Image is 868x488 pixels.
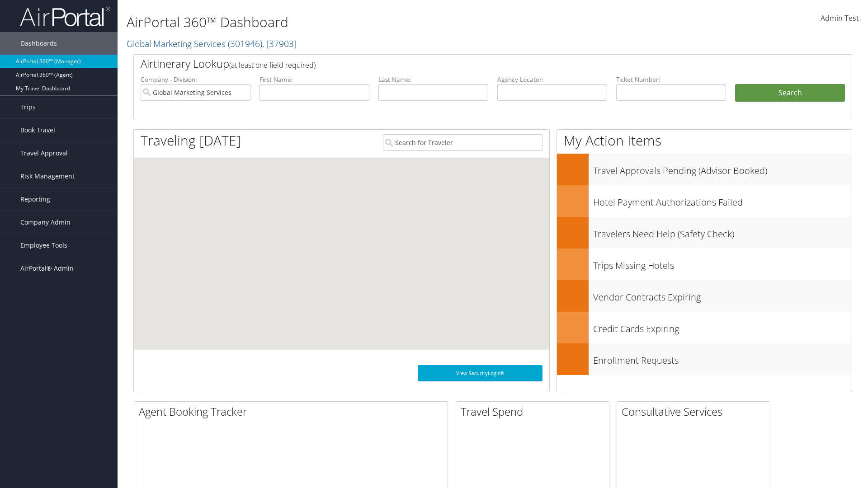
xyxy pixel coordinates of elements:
[557,131,852,150] h1: My Action Items
[141,131,241,150] h1: Traveling [DATE]
[616,75,726,84] label: Ticket Number:
[557,217,852,249] a: Travelers Need Help (Safety Check)
[228,38,262,50] span: ( 301946 )
[20,211,71,234] span: Company Admin
[383,134,542,151] input: Search for Traveler
[821,13,859,23] span: Admin Test
[593,255,852,272] h3: Trips Missing Hotels
[20,6,110,27] img: airportal-logo.png
[821,5,859,33] a: Admin Test
[557,154,852,185] a: Travel Approvals Pending (Advisor Booked)
[593,318,852,335] h3: Credit Cards Expiring
[557,280,852,312] a: Vendor Contracts Expiring
[20,165,75,188] span: Risk Management
[557,249,852,280] a: Trips Missing Hotels
[20,119,55,141] span: Book Travel
[593,160,852,177] h3: Travel Approvals Pending (Advisor Booked)
[141,56,785,71] h2: Airtinerary Lookup
[20,234,67,257] span: Employee Tools
[593,192,852,209] h3: Hotel Payment Authorizations Failed
[141,75,250,84] label: Company - Division:
[418,365,542,381] a: View SecurityLogic®
[461,404,609,419] h2: Travel Spend
[20,257,74,280] span: AirPortal® Admin
[593,350,852,367] h3: Enrollment Requests
[127,38,297,50] a: Global Marketing Services
[557,343,852,375] a: Enrollment Requests
[259,75,369,84] label: First Name:
[229,60,316,70] span: (at least one field required)
[735,84,845,102] button: Search
[557,312,852,343] a: Credit Cards Expiring
[127,13,615,32] h1: AirPortal 360™ Dashboard
[557,185,852,217] a: Hotel Payment Authorizations Failed
[378,75,488,84] label: Last Name:
[139,404,448,419] h2: Agent Booking Tracker
[622,404,770,419] h2: Consultative Services
[20,32,57,55] span: Dashboards
[20,142,68,164] span: Travel Approval
[262,38,297,50] span: , [ 37903 ]
[20,188,50,211] span: Reporting
[593,286,852,304] h3: Vendor Contracts Expiring
[593,223,852,240] h3: Travelers Need Help (Safety Check)
[497,75,607,84] label: Agency Locator:
[20,96,36,118] span: Trips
